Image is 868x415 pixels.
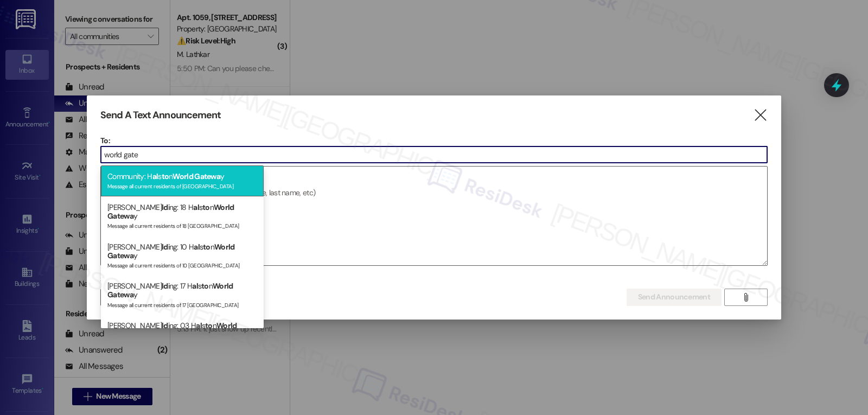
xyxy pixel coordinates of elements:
label: Select announcement type (optional) [100,271,227,288]
span: Send Announcement [638,291,710,303]
span: al [196,321,202,330]
span: to [203,242,210,252]
span: al [193,202,199,212]
p: To: [100,135,768,146]
i:  [753,110,768,121]
div: [PERSON_NAME] ing: 10 H s n y [101,236,264,276]
span: ld [162,281,168,291]
span: World Gatewa [107,321,237,339]
div: [PERSON_NAME] ing: 18 H s n y [101,196,264,236]
span: World Gatewa [107,202,234,221]
div: Message all current residents of 17 [GEOGRAPHIC_DATA] [107,299,257,309]
span: al [192,281,198,291]
span: to [205,321,213,330]
div: Message all current residents of 10 [GEOGRAPHIC_DATA] [107,260,257,269]
span: al [152,171,158,181]
span: World Gatewa [173,171,220,181]
div: Message all current residents of 18 [GEOGRAPHIC_DATA] [107,220,257,229]
span: ld [162,202,168,212]
div: [PERSON_NAME] ing: 17 H s n y [101,275,264,315]
h3: Send A Text Announcement [100,109,221,122]
span: to [201,281,209,291]
div: Message all current residents of [GEOGRAPHIC_DATA] [107,181,257,190]
span: ld [162,242,168,252]
div: [PERSON_NAME] ing: 03 H s n y [101,315,264,354]
input: Type to select the units, buildings, or communities you want to message. (e.g. 'Unit 1A', 'Buildi... [101,146,767,163]
span: World Gatewa [107,242,235,260]
div: Community: H s n y [101,165,264,196]
span: World Gatewa [107,281,233,299]
span: al [194,242,200,252]
span: ld [162,321,168,330]
span: to [202,202,210,212]
button: Send Announcement [627,289,722,306]
span: to [162,171,169,181]
i:  [742,293,750,302]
